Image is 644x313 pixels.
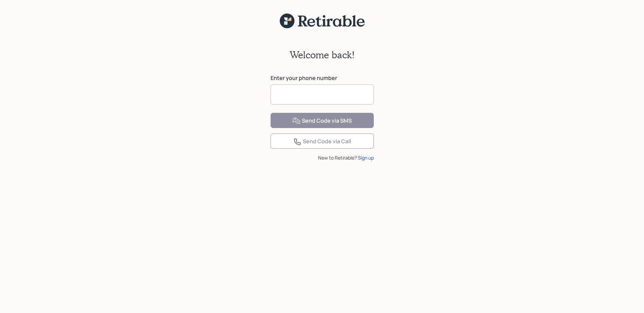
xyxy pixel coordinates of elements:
label: Enter your phone number [271,74,374,82]
div: Send Code via Call [293,138,351,146]
div: Send Code via SMS [292,117,352,125]
button: Send Code via Call [271,133,374,149]
div: New to Retirable? [271,154,374,161]
div: Sign up [358,154,374,161]
h2: Welcome back! [290,49,355,61]
button: Send Code via SMS [271,113,374,128]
